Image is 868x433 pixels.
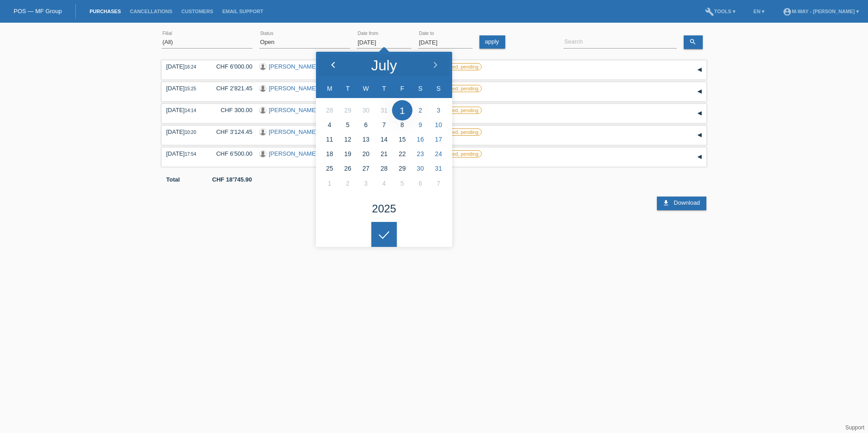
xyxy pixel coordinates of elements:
[177,9,218,14] a: Customers
[674,199,700,206] span: Download
[185,108,196,113] span: 14:14
[371,58,397,73] div: July
[185,64,196,69] span: 16:24
[125,9,177,14] a: Cancellations
[693,85,706,98] div: expand/collapse
[689,38,696,45] i: search
[209,63,252,70] div: CHF 6'000.00
[427,128,482,136] label: unconfirmed, pending
[209,85,252,92] div: CHF 2'821.45
[693,63,706,77] div: expand/collapse
[166,63,202,70] div: [DATE]
[209,128,252,135] div: CHF 3'124.45
[372,203,396,214] div: 2025
[185,130,196,135] span: 10:20
[778,9,863,14] a: account_circlem-way - [PERSON_NAME] ▾
[662,199,670,207] i: download
[218,9,268,14] a: Email Support
[479,35,505,49] a: apply
[185,152,196,157] span: 17:54
[269,85,317,92] a: [PERSON_NAME]
[14,8,62,15] a: POS — MF Group
[783,7,792,16] i: account_circle
[166,107,202,113] div: [DATE]
[427,85,482,92] label: unconfirmed, pending
[427,107,482,114] label: unconfirmed, pending
[693,150,706,164] div: expand/collapse
[269,63,317,70] a: [PERSON_NAME]
[209,150,252,157] div: CHF 6'500.00
[166,176,180,183] b: Total
[85,9,125,14] a: Purchases
[705,7,714,16] i: build
[209,107,252,113] div: CHF 300.00
[427,150,482,157] label: unconfirmed, pending
[657,197,706,210] a: download Download
[212,176,252,183] b: CHF 18'745.90
[166,150,202,157] div: [DATE]
[269,150,317,157] a: [PERSON_NAME]
[166,85,202,92] div: [DATE]
[845,424,864,431] a: Support
[427,63,482,70] label: unconfirmed, pending
[185,86,196,91] span: 15:25
[166,128,202,135] div: [DATE]
[684,35,703,49] a: search
[749,9,769,14] a: EN ▾
[700,9,740,14] a: buildTools ▾
[269,128,317,135] a: [PERSON_NAME]
[269,107,317,113] a: [PERSON_NAME]
[693,107,706,120] div: expand/collapse
[693,128,706,142] div: expand/collapse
